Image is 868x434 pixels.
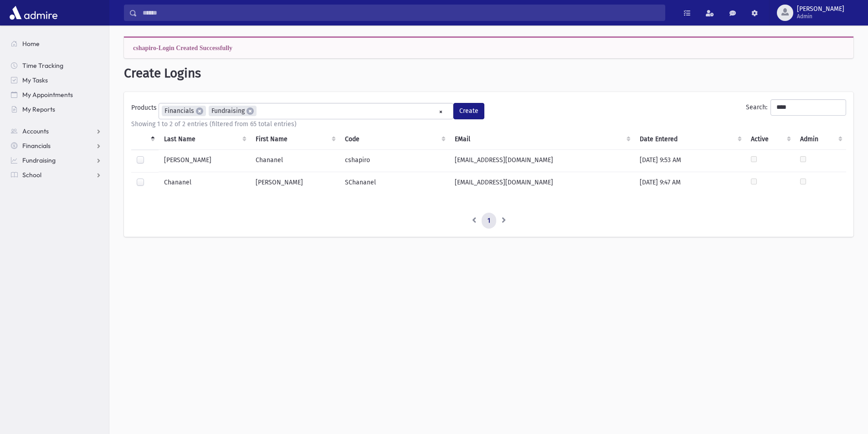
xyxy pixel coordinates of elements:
a: School [4,168,109,182]
input: Search [137,5,665,21]
td: [PERSON_NAME] [159,149,250,172]
span: × [247,107,254,115]
span: My Reports [22,105,55,113]
td: Chananel [250,149,339,172]
th: EMail : activate to sort column ascending [449,129,634,150]
td: Chananel [159,172,250,194]
span: cshapiro-Login Created Successfully [133,45,232,51]
a: My Tasks [4,73,109,87]
a: Home [4,36,109,51]
a: Time Tracking [4,58,109,73]
th: Date Entered : activate to sort column ascending [634,129,745,150]
span: Accounts [22,127,49,135]
span: Remove all items [439,107,443,117]
td: SChananel [339,172,450,194]
button: Create [453,103,484,119]
th: Active : activate to sort column ascending [745,129,795,150]
th: : activate to sort column descending [131,129,159,150]
a: My Appointments [4,87,109,102]
a: Financials [4,138,109,153]
a: My Reports [4,102,109,117]
li: Financials [162,106,206,116]
div: Showing 1 to 2 of 2 entries (filtered from 65 total entries) [131,119,846,129]
li: Fundraising [209,106,257,116]
span: Financials [22,142,51,150]
label: Search: [746,99,846,116]
th: First Name : activate to sort column ascending [250,129,339,150]
td: [DATE] 9:53 AM [634,149,745,172]
span: Fundraising [22,156,56,164]
th: Last Name : activate to sort column ascending [159,129,250,150]
a: Fundraising [4,153,109,168]
span: My Tasks [22,76,48,84]
label: Products [131,103,159,116]
td: [EMAIL_ADDRESS][DOMAIN_NAME] [449,149,634,172]
span: My Appointments [22,91,73,99]
a: 1 [482,213,496,229]
th: Code : activate to sort column ascending [339,129,450,150]
td: [DATE] 9:47 AM [634,172,745,194]
span: Time Tracking [22,61,63,70]
span: Home [22,40,40,48]
input: Search: [770,99,846,116]
a: Accounts [4,124,109,138]
h1: Create Logins [124,66,853,81]
td: [PERSON_NAME] [250,172,339,194]
th: Admin : activate to sort column ascending [795,129,846,150]
img: AdmirePro [7,4,60,22]
span: [PERSON_NAME] [797,5,844,13]
span: School [22,171,41,179]
span: × [196,107,203,115]
td: cshapiro [339,149,450,172]
td: [EMAIL_ADDRESS][DOMAIN_NAME] [449,172,634,194]
span: Admin [797,13,844,20]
